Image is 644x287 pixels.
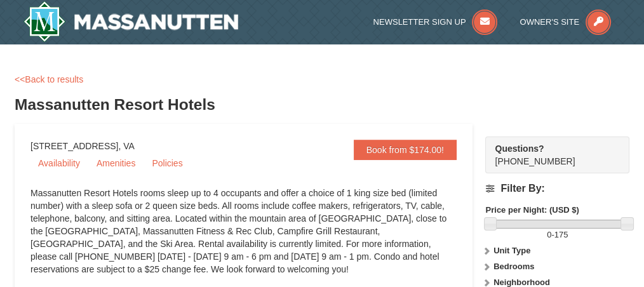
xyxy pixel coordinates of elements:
span: Newsletter Sign Up [373,17,466,27]
span: Owner's Site [520,17,579,27]
strong: Questions? [495,143,544,154]
h4: Filter By: [485,183,629,194]
strong: Bedrooms [493,262,534,271]
span: [PHONE_NUMBER] [495,142,607,166]
h3: Massanutten Resort Hotels [15,92,629,117]
a: Amenities [89,154,143,173]
a: <<Back to results [15,74,83,84]
a: Availability [30,154,88,173]
span: 0 [547,230,551,239]
span: 175 [554,230,568,239]
strong: Price per Night: (USD $) [485,205,579,215]
strong: Unit Type [493,246,530,255]
a: Book from $174.00! [354,140,457,160]
img: Massanutten Resort Logo [23,1,238,42]
strong: Neighborhood [493,277,550,287]
a: Newsletter Sign Up [373,17,498,27]
a: Massanutten Resort [23,1,238,42]
a: Owner's Site [520,17,611,27]
a: Policies [144,154,190,173]
label: - [485,229,629,241]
